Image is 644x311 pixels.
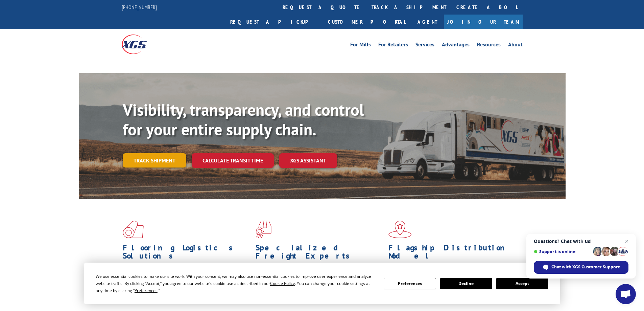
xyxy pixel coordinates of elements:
span: Close chat [623,237,631,245]
button: Preferences [384,278,436,289]
a: Agent [411,15,444,29]
a: Calculate transit time [192,153,274,168]
span: Chat with XGS Customer Support [551,264,620,270]
h1: Flooring Logistics Solutions [123,244,251,263]
img: xgs-icon-focused-on-flooring-red [256,221,271,238]
a: Request a pickup [225,15,323,29]
div: Cookie Consent Prompt [84,263,560,304]
div: We use essential cookies to make our site work. With your consent, we may also use non-essential ... [96,273,376,294]
h1: Specialized Freight Experts [256,244,383,263]
a: [PHONE_NUMBER] [122,4,157,10]
a: For Mills [350,42,371,49]
button: Accept [496,278,548,289]
span: Preferences [135,288,158,293]
img: xgs-icon-total-supply-chain-intelligence-red [123,221,144,238]
b: Visibility, transparency, and control for your entire supply chain. [123,99,364,140]
a: Services [415,42,434,49]
div: Chat with XGS Customer Support [534,261,628,274]
img: xgs-icon-flagship-distribution-model-red [388,221,412,238]
span: Support is online [534,249,591,254]
a: Join Our Team [444,15,523,29]
a: For Retailers [378,42,408,49]
span: Questions? Chat with us! [534,239,628,244]
h1: Flagship Distribution Model [388,244,516,263]
a: About [508,42,523,49]
a: Track shipment [123,153,186,168]
div: Open chat [616,284,636,304]
a: Advantages [442,42,470,49]
a: Resources [477,42,501,49]
a: Customer Portal [323,15,411,29]
button: Decline [440,278,492,289]
a: XGS ASSISTANT [279,153,337,168]
span: Cookie Policy [270,281,295,286]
